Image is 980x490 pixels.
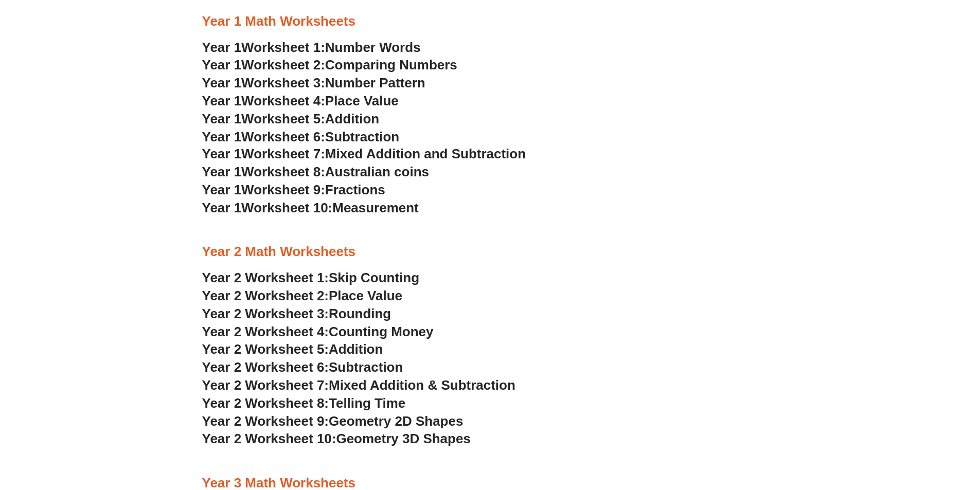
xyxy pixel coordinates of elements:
[325,129,399,144] span: Subtraction
[325,40,421,55] span: Number Words
[202,431,471,446] a: Year 2 Worksheet 10:Geometry 3D Shapes
[202,395,329,411] span: Year 2 Worksheet 8:
[325,57,457,72] span: Comparing Numbers
[202,243,778,261] h3: Year 2 Math Worksheets
[202,40,421,55] a: Year 1Worksheet 1:Number Words
[202,395,406,411] a: Year 2 Worksheet 8:Telling Time
[202,75,425,90] a: Year 1Worksheet 3:Number Pattern
[241,146,325,161] span: Worksheet 7:
[202,270,329,285] span: Year 2 Worksheet 1:
[325,164,429,179] span: Australian coins
[241,129,325,144] span: Worksheet 6:
[241,182,325,197] span: Worksheet 9:
[202,306,329,321] span: Year 2 Worksheet 3:
[202,413,464,429] a: Year 2 Worksheet 9:Geometry 2D Shapes
[202,341,329,357] span: Year 2 Worksheet 5:
[202,13,778,30] h3: Year 1 Math Worksheets
[329,341,383,357] span: Addition
[329,288,402,303] span: Place Value
[202,377,329,393] span: Year 2 Worksheet 7:
[329,377,515,393] span: Mixed Addition & Subtraction
[202,288,403,303] a: Year 2 Worksheet 2:Place Value
[202,270,420,285] a: Year 2 Worksheet 1:Skip Counting
[202,129,400,144] a: Year 1Worksheet 6:Subtraction
[241,111,325,126] span: Worksheet 5:
[202,306,391,321] a: Year 2 Worksheet 3:Rounding
[241,200,332,215] span: Worksheet 10:
[336,431,470,446] span: Geometry 3D Shapes
[202,146,526,161] a: Year 1Worksheet 7:Mixed Addition and Subtraction
[202,288,329,303] span: Year 2 Worksheet 2:
[202,324,329,339] span: Year 2 Worksheet 4:
[325,182,385,197] span: Fractions
[325,111,379,126] span: Addition
[329,270,419,285] span: Skip Counting
[202,324,434,339] a: Year 2 Worksheet 4:Counting Money
[202,164,429,179] a: Year 1Worksheet 8:Australian coins
[202,93,399,108] a: Year 1Worksheet 4:Place Value
[329,395,405,411] span: Telling Time
[202,57,457,72] a: Year 1Worksheet 2:Comparing Numbers
[325,75,425,90] span: Number Pattern
[241,93,325,108] span: Worksheet 4:
[202,377,515,393] a: Year 2 Worksheet 7:Mixed Addition & Subtraction
[202,359,403,375] a: Year 2 Worksheet 6:Subtraction
[202,182,385,197] a: Year 1Worksheet 9:Fractions
[241,57,325,72] span: Worksheet 2:
[241,75,325,90] span: Worksheet 3:
[329,413,463,429] span: Geometry 2D Shapes
[329,306,391,321] span: Rounding
[325,93,399,108] span: Place Value
[241,164,325,179] span: Worksheet 8:
[202,359,329,375] span: Year 2 Worksheet 6:
[332,200,419,215] span: Measurement
[202,111,380,126] a: Year 1Worksheet 5:Addition
[329,359,403,375] span: Subtraction
[241,40,325,55] span: Worksheet 1:
[202,200,419,215] a: Year 1Worksheet 10:Measurement
[202,341,383,357] a: Year 2 Worksheet 5:Addition
[325,146,526,161] span: Mixed Addition and Subtraction
[809,374,980,490] iframe: Chat Widget
[202,413,329,429] span: Year 2 Worksheet 9:
[329,324,434,339] span: Counting Money
[202,431,336,446] span: Year 2 Worksheet 10:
